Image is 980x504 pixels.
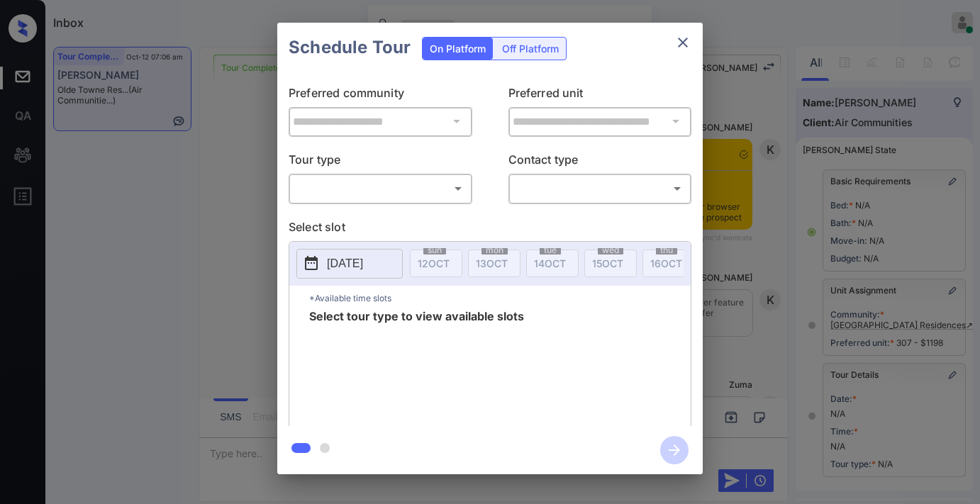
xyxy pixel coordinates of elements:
p: Preferred community [289,84,472,106]
span: Select tour type to view available slots [309,310,524,423]
div: On Platform [423,38,493,60]
p: Select slot [289,218,691,240]
h2: Schedule Tour [277,23,422,72]
div: Off Platform [495,38,566,60]
p: Preferred unit [508,84,692,106]
button: [DATE] [296,248,403,278]
p: Tour type [289,150,472,173]
button: close [669,28,697,57]
p: [DATE] [327,254,363,271]
p: *Available time slots [309,285,691,310]
p: Contact type [508,150,692,173]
